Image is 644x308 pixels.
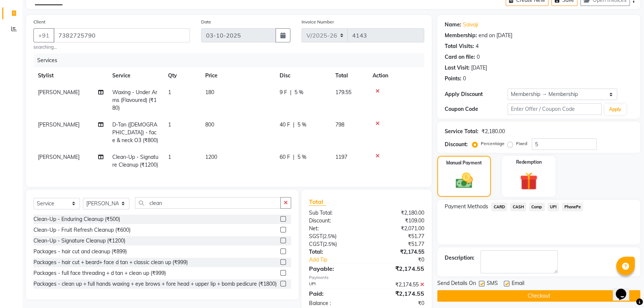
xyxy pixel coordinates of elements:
[38,121,80,128] span: [PERSON_NAME]
[367,299,430,307] div: ₹0
[445,90,508,98] div: Apply Discount
[367,248,430,256] div: ₹2,174.55
[303,256,377,264] a: Add Tip
[445,254,474,262] div: Description:
[309,233,322,240] span: SGST
[367,281,430,289] div: ₹2,174.55
[605,104,626,115] button: Apply
[168,154,171,160] span: 1
[303,248,367,256] div: Total:
[303,217,367,225] div: Discount:
[482,128,505,135] div: ₹2,180.00
[367,264,430,273] div: ₹2,174.55
[33,259,188,266] div: Packages - hair cut + beard+ face d tan + classic clean up (₹999)
[450,171,478,190] img: _cash.svg
[297,121,306,129] span: 5 %
[309,198,326,206] span: Total
[445,42,474,50] div: Total Visits:
[324,233,335,239] span: 2.5%
[34,54,430,67] div: Services
[445,64,470,72] div: Last Visit:
[548,203,559,211] span: UPI
[445,21,461,29] div: Name:
[367,289,430,298] div: ₹2,174.55
[335,154,347,160] span: 1197
[491,203,507,211] span: CARD
[303,281,367,289] div: UPI
[303,240,367,248] div: ( )
[280,89,287,96] span: 9 F
[445,203,488,211] span: Payment Methods
[164,67,201,84] th: Qty
[293,153,294,161] span: |
[33,67,108,84] th: Stylist
[297,153,306,161] span: 5 %
[33,226,131,234] div: Clean-Up - Fruit Refresh Cleanup (₹600)
[471,64,487,72] div: [DATE]
[293,121,294,129] span: |
[33,215,120,223] div: Clean-Up - Enduring Cleanup (₹500)
[280,153,290,161] span: 60 F
[33,248,127,256] div: Packages - hair cut and cleanup (₹899)
[516,159,542,166] label: Redemption
[367,225,430,232] div: ₹2,071.00
[33,44,190,51] small: searching...
[33,280,277,288] div: Packages - clean up + full hands waxing + eye brows + fore head + upper lip + bomb pedicure (₹1800)
[445,75,461,83] div: Points:
[446,160,482,166] label: Manual Payment
[479,32,512,39] div: end on [DATE]
[205,121,214,128] span: 800
[367,240,430,248] div: ₹51.77
[302,19,334,25] label: Invoice Number
[303,225,367,232] div: Net:
[377,256,430,264] div: ₹0
[33,269,166,277] div: Packages - full face threading + d tan + clean up (₹999)
[367,232,430,240] div: ₹51.77
[516,140,527,147] label: Fixed
[367,217,430,225] div: ₹109.00
[335,89,351,96] span: 179.55
[367,209,430,217] div: ₹2,180.00
[33,19,45,25] label: Client
[463,21,478,29] a: Saivaji
[309,241,323,247] span: CGST
[290,89,292,96] span: |
[437,279,476,289] span: Send Details On
[135,197,281,209] input: Search or Scan
[112,89,157,111] span: Waxing - Under Arms (Flavoured) (₹180)
[38,154,80,160] span: [PERSON_NAME]
[445,105,508,113] div: Coupon Code
[33,237,125,245] div: Clean-Up - Signature Cleanup (₹1200)
[510,203,526,211] span: CASH
[476,42,479,50] div: 4
[303,289,367,298] div: Paid:
[508,103,602,115] input: Enter Offer / Coupon Code
[168,121,171,128] span: 1
[445,32,477,39] div: Membership:
[38,89,80,96] span: [PERSON_NAME]
[463,75,466,83] div: 0
[33,28,54,42] button: +91
[512,279,524,289] span: Email
[368,67,424,84] th: Action
[445,53,475,61] div: Card on file:
[331,67,368,84] th: Total
[514,170,543,192] img: _gift.svg
[294,89,303,96] span: 5 %
[201,67,275,84] th: Price
[112,121,158,144] span: D-Tan ([DEMOGRAPHIC_DATA]) - face & neck O3 (₹800)
[445,141,468,148] div: Discount:
[54,28,190,42] input: Search by Name/Mobile/Email/Code
[303,299,367,307] div: Balance :
[487,279,498,289] span: SMS
[303,264,367,273] div: Payable:
[477,53,480,61] div: 0
[481,140,505,147] label: Percentage
[205,89,214,96] span: 180
[562,203,583,211] span: PhonePe
[324,241,335,247] span: 2.5%
[168,89,171,96] span: 1
[275,67,331,84] th: Disc
[112,154,158,168] span: Clean-Up - Signature Cleanup (₹1200)
[303,209,367,217] div: Sub Total:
